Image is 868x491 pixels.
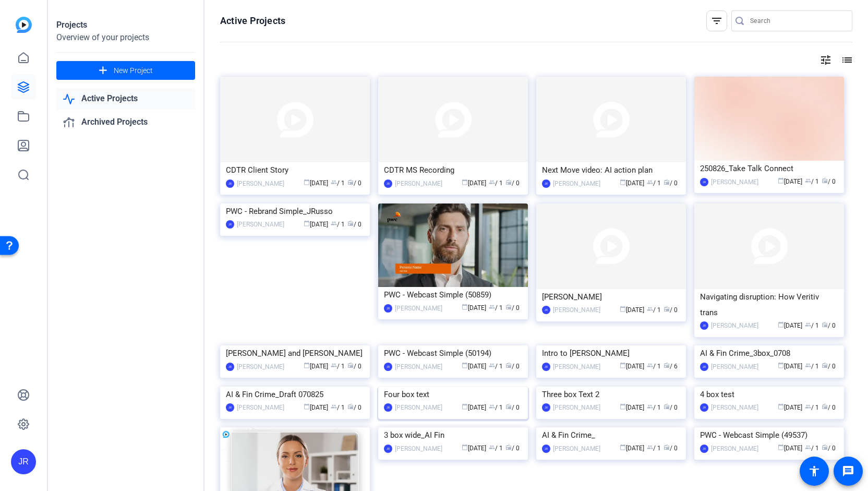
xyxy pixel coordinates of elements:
div: [PERSON_NAME] [395,444,442,454]
div: JR [11,449,36,474]
span: [DATE] [620,306,644,314]
span: calendar_today [462,179,468,185]
mat-icon: accessibility [808,465,821,477]
div: [PERSON_NAME] [395,402,442,413]
mat-icon: message [842,465,854,477]
span: [DATE] [620,179,644,187]
div: [PERSON_NAME] [553,444,600,454]
span: radio [347,220,354,226]
span: radio [664,306,670,312]
div: JR [542,445,550,453]
div: JR [700,445,708,453]
span: group [331,220,337,226]
span: / 0 [664,179,678,187]
span: calendar_today [778,177,784,184]
span: group [647,179,653,185]
span: group [489,179,495,185]
span: calendar_today [304,403,310,410]
div: Next Move video: AI action plan [542,162,680,178]
span: / 1 [805,178,819,185]
span: / 0 [664,445,678,452]
div: JR [700,321,708,330]
span: / 0 [505,404,520,411]
span: calendar_today [778,362,784,368]
div: [PERSON_NAME] [711,362,758,372]
div: JR [700,363,708,371]
div: [PERSON_NAME] [237,402,284,413]
span: group [805,321,811,328]
span: radio [505,403,512,410]
img: blue-gradient.svg [16,17,32,33]
div: JR [384,403,392,412]
div: [PERSON_NAME] [553,305,600,315]
mat-icon: add [97,64,110,77]
div: [PERSON_NAME] [553,178,600,189]
span: [DATE] [462,445,486,452]
span: radio [664,403,670,410]
span: / 1 [489,179,503,187]
span: radio [664,362,670,368]
div: [PERSON_NAME] [711,177,758,187]
span: [DATE] [462,304,486,312]
div: JR [542,306,550,314]
span: [DATE] [620,363,644,370]
div: 3 box wide_AI Fin [384,427,522,443]
span: / 0 [822,404,836,411]
div: JR [226,220,234,229]
span: radio [822,321,828,328]
span: / 1 [647,404,661,411]
span: calendar_today [620,306,626,312]
div: [PERSON_NAME] [395,362,442,372]
span: calendar_today [462,403,468,410]
span: / 1 [647,445,661,452]
span: radio [347,179,354,185]
span: group [331,179,337,185]
span: / 1 [805,404,819,411]
mat-icon: tune [819,54,832,66]
div: Navigating disruption: How Veritiv trans [700,289,838,320]
span: / 0 [505,179,520,187]
div: JR [384,304,392,313]
div: [PERSON_NAME] [553,402,600,413]
div: [PERSON_NAME] [395,303,442,314]
span: group [647,362,653,368]
mat-icon: filter_list [710,15,723,27]
span: group [647,306,653,312]
span: radio [505,444,512,450]
div: PWC - Webcast Simple (50859) [384,287,522,303]
span: / 0 [822,178,836,185]
span: / 0 [347,221,361,228]
span: / 1 [331,179,345,187]
span: / 1 [805,322,819,329]
span: radio [505,362,512,368]
span: / 0 [822,445,836,452]
span: group [489,444,495,450]
div: PWC - Webcast Simple (50194) [384,345,522,361]
div: JR [226,179,234,188]
div: PWC - Rebrand Simple_JRusso [226,203,364,219]
span: group [805,403,811,410]
span: / 0 [664,404,678,411]
div: [PERSON_NAME] and [PERSON_NAME] [226,345,364,361]
span: calendar_today [778,321,784,328]
span: / 1 [331,363,345,370]
span: radio [664,444,670,450]
span: [DATE] [778,322,802,329]
span: / 1 [489,445,503,452]
div: [PERSON_NAME] [711,402,758,413]
span: / 0 [505,445,520,452]
div: [PERSON_NAME] [711,444,758,454]
div: CDTR Client Story [226,162,364,178]
span: [DATE] [304,363,328,370]
span: radio [505,304,512,310]
span: radio [822,177,828,184]
div: AI & Fin Crime_ [542,427,680,443]
span: [DATE] [778,445,802,452]
div: 250826_Take Talk Connect [700,161,838,176]
span: group [647,403,653,410]
div: AI & Fin Crime_3box_0708 [700,345,838,361]
span: group [489,304,495,310]
span: / 1 [647,179,661,187]
span: / 0 [347,363,361,370]
span: / 1 [331,404,345,411]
